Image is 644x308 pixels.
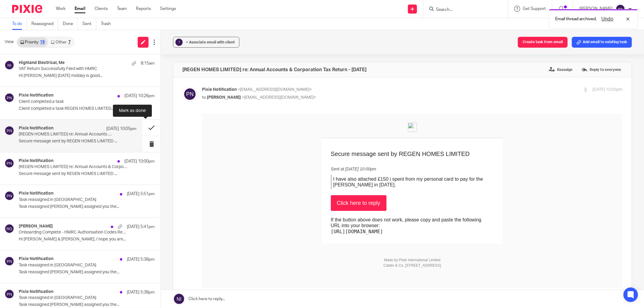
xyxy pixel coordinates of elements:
p: [DATE] 10:05pm [106,126,136,132]
h4: [PERSON_NAME] [19,224,53,229]
label: Reply to everyone [580,65,623,74]
a: Priority19 [17,37,48,47]
img: svg%3E [5,93,14,103]
p: Email thread archived. [555,16,597,22]
div: ? [175,39,183,46]
img: svg%3E [5,60,14,70]
a: Settings [160,6,176,12]
p: Onboarding Complete - HMRC Authorisation Codes Requested [19,230,127,235]
p: [REGEN HOMES LIMITED] re: Annual Accounts & Corporation Tax Return - [DATE] [19,164,127,170]
h4: Pixie Notification [19,256,53,262]
p: Hi [PERSON_NAME] & [PERSON_NAME], I hope you are... [19,237,155,242]
a: Other7 [48,37,73,47]
a: Team [117,6,127,12]
span: to [202,95,206,100]
img: svg%3E [5,191,14,201]
p: Hi [PERSON_NAME] [DATE] midday is good... [19,73,155,78]
img: svg%3E [5,224,14,233]
a: Clients [95,6,108,12]
p: [DATE] 5:38pm [127,289,155,295]
a: Click here to reply [129,81,184,97]
p: Task reassigned in [GEOGRAPHIC_DATA] [19,197,127,202]
img: Pixie [12,5,42,13]
button: Undo [600,15,615,23]
span: + Associate email with client [186,40,235,44]
img: svg%3E [5,289,14,299]
p: Task reassigned [PERSON_NAME] assigned you the... [19,204,155,209]
div: If the button above does not work, please copy and paste the following URL into your browser: [129,103,289,121]
a: Work [56,6,66,12]
a: Sent [82,18,96,30]
p: [DATE] 10:05pm [592,87,623,93]
a: Email [75,6,85,12]
button: Create task from email [518,37,568,48]
a: Reassigned [31,18,58,30]
img: svg%3E [5,256,14,266]
p: Task reassigned in [GEOGRAPHIC_DATA] [19,263,127,268]
h4: Pixie Notification [19,126,53,131]
p: I have also attached £150 i spent from my personal card to pay for the [PERSON_NAME] in [DATE]. [131,62,290,74]
p: Task reassigned [PERSON_NAME] assigned you the... [19,270,155,275]
span: <[EMAIL_ADDRESS][DOMAIN_NAME]> [242,95,316,100]
p: [DATE] 10:26pm [124,93,155,99]
p: Made by Pixie International Limited Calder & Co, [STREET_ADDRESS] [181,144,239,154]
h4: Highland Electrical, Me [19,60,65,65]
h4: Pixie Notification [19,93,53,98]
h4: Pixie Notification [19,191,53,196]
p: [DATE] 5:41pm [127,224,155,230]
img: svg%3E [616,4,625,14]
p: VAT Return Successfully Filed with HMRC [19,66,127,71]
p: Client completed a task [19,99,127,104]
span: Pixie Notification [202,87,237,92]
p: 8:15am [141,60,155,66]
a: Done [63,18,78,30]
h4: [REGEN HOMES LIMITED] re: Annual Accounts & Corporation Tax Return - [DATE] [182,67,367,73]
a: Trash [101,18,115,30]
img: svg%3E [182,87,197,102]
img: svg%3E [5,158,14,168]
p: Secure message sent by REGEN HOMES LIMITED ... [19,139,136,144]
p: Client completed a task REGEN HOMES LIMITED... [19,106,155,111]
p: Secure message sent by REGEN HOMES LIMITED ... [19,171,155,176]
p: [REGEN HOMES LIMITED] re: Annual Accounts & Corporation Tax Return - [DATE] [19,132,113,137]
span: [PERSON_NAME] [207,95,241,100]
a: To do [12,18,27,30]
h4: Pixie Notification [19,289,53,294]
h4: Pixie Notification [19,158,53,164]
p: [DATE] 5:38pm [127,256,155,262]
div: 19 [40,40,45,44]
p: [DATE] 10:00pm [124,158,155,164]
p: Task reassigned [PERSON_NAME] assigned you the... [19,302,155,307]
p: [DATE] 5:51pm [127,191,155,197]
span: <[EMAIL_ADDRESS][DOMAIN_NAME]> [238,87,312,92]
img: TaxAssist Accountants [206,9,215,18]
h3: Secure message sent by REGEN HOMES LIMITED [129,37,292,44]
img: svg%3E [5,126,14,135]
label: Reassign [547,65,574,74]
div: Sent at [DATE] 10:00pm [129,53,292,58]
a: Reports [136,6,151,12]
span: View [5,39,14,45]
p: Task reassigned in [GEOGRAPHIC_DATA] [19,295,127,300]
div: 7 [68,40,71,44]
button: Add email to existing task [572,37,632,48]
pre: [URL][DOMAIN_NAME] [129,115,289,121]
button: ? + Associate email with client [173,37,239,48]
